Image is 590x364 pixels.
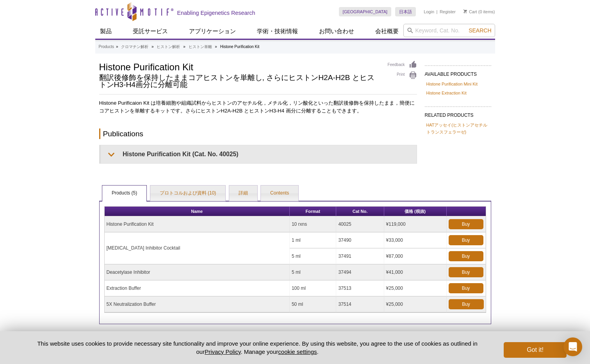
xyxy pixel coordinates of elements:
td: 37514 [336,296,384,312]
a: Print [388,71,417,80]
a: Histone Extraction Kit [426,89,467,96]
th: 価格 (税抜) [384,207,447,216]
td: 5 ml [290,248,336,264]
input: Keyword, Cat. No. [403,24,495,37]
li: Histone Purification Kit [220,45,260,49]
div: Open Intercom Messenger [563,337,582,356]
th: Cat No. [336,207,384,216]
a: プロトコルおよび資料 (10) [150,186,226,201]
a: Feedback [388,61,417,69]
button: cookie settings [278,348,317,355]
td: 1 ml [290,232,336,248]
span: Search [469,27,491,34]
h2: 翻訳後修飾を保持したままコアヒストンを単離し, さらにヒストンH2A-H2B とヒストンH3-H4画分に分離可能 [99,74,380,88]
a: ヒストン解析 [157,43,180,50]
td: Deacetylase Inhibitor [105,264,290,280]
a: Cart [463,9,477,14]
li: | [437,7,438,16]
li: » [116,45,118,49]
td: 37490 [336,232,384,248]
td: 5 ml [290,264,336,280]
a: [GEOGRAPHIC_DATA] [339,7,392,16]
li: » [183,45,185,49]
th: Name [105,207,290,216]
a: Contents [261,186,298,201]
h2: Publications [99,128,417,139]
a: ヒストン単離 [189,43,212,50]
td: 37491 [336,248,384,264]
a: HATアッセイ(ヒストンアセチルトランスフェラーゼ) [426,121,490,136]
a: お問い合わせ [314,24,359,39]
a: Privacy Policy [205,348,241,355]
a: Products [99,43,114,50]
td: 5X Neutralization Buffer [105,296,290,312]
a: Buy [449,267,483,277]
td: ¥119,000 [384,216,447,232]
p: Histone Purificaion Kit は培養細胞や組織試料からヒストンのアセチル化，メチル化，リン酸化といった翻訳後修飾を保持したまま，簡便にコアヒストンを単離するキットです。さらにヒ... [99,99,417,115]
button: Search [466,27,494,34]
a: 受託サービス [128,24,173,39]
a: 詳細 [229,186,257,201]
a: Histone Purification Mini Kit [426,80,478,87]
td: Extraction Buffer [105,280,290,296]
td: 10 rxns [290,216,336,232]
a: 会社概要 [371,24,403,39]
td: 100 ml [290,280,336,296]
h2: RELATED PRODUCTS [425,106,491,120]
a: クロマチン解析 [121,43,148,50]
button: Got it! [504,342,566,358]
th: Format [290,207,336,216]
a: アプリケーション [184,24,241,39]
a: Buy [449,235,483,245]
td: ¥25,000 [384,280,447,296]
a: Register [440,9,456,14]
td: Histone Purification Kit [105,216,290,232]
td: [MEDICAL_DATA] Inhibitor Cocktail [105,232,290,264]
li: » [215,45,217,49]
td: ¥87,000 [384,248,447,264]
td: ¥33,000 [384,232,447,248]
td: 37513 [336,280,384,296]
img: Your Cart [463,9,467,13]
a: Buy [449,299,484,309]
h2: AVAILABLE PRODUCTS [425,65,491,79]
a: 製品 [95,24,116,39]
a: Buy [449,283,483,293]
td: ¥25,000 [384,296,447,312]
h1: Histone Purification Kit [99,61,380,72]
a: Buy [449,251,483,261]
a: Buy [449,219,483,229]
a: 学術・技術情報 [252,24,303,39]
a: Login [424,9,434,14]
li: » [152,45,154,49]
a: 日本語 [395,7,416,16]
h2: Enabling Epigenetics Research [177,9,255,16]
td: 40025 [336,216,384,232]
td: 50 ml [290,296,336,312]
p: This website uses cookies to provide necessary site functionality and improve your online experie... [24,339,491,356]
td: ¥41,000 [384,264,447,280]
td: 37494 [336,264,384,280]
summary: Histone Purification Kit (Cat. No. 40025) [101,145,417,163]
a: Products (5) [102,186,146,201]
li: (0 items) [463,7,495,16]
